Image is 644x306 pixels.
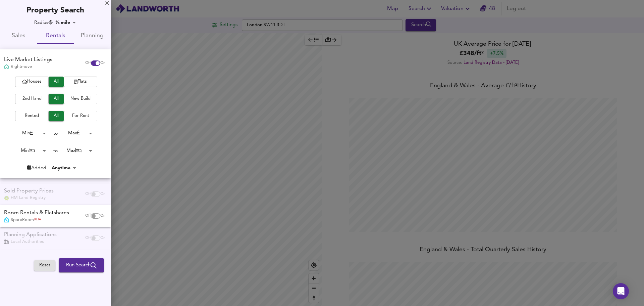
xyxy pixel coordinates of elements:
span: Rentals [41,31,70,41]
div: Open Intercom Messenger [613,283,629,299]
button: Reset [34,260,55,271]
button: All [49,94,64,104]
button: Flats [64,77,97,87]
div: to [53,130,58,137]
div: Anytime [50,165,78,171]
div: Max [58,145,95,156]
span: Reset [37,262,52,269]
div: SpareRoom [4,217,69,223]
button: 2nd Hand [15,94,49,104]
span: All [52,112,60,120]
button: Rented [15,111,49,121]
div: Radius [34,19,53,26]
div: to [53,147,58,154]
button: New Build [64,94,97,104]
div: X [105,1,109,6]
div: Rightmove [4,64,52,70]
span: For Rent [67,112,94,120]
div: Live Market Listings [4,56,52,64]
div: Min [11,145,48,156]
span: New Build [67,95,94,103]
div: Room Rentals & Flatshares [4,209,69,217]
img: SpareRoom [4,217,9,223]
span: On [100,60,105,66]
span: On [100,213,105,219]
div: Min [11,128,48,138]
span: BETA [34,218,41,222]
span: All [52,78,60,86]
button: Houses [15,77,49,87]
span: Planning [78,31,107,41]
span: Sales [4,31,33,41]
div: Max [58,128,95,138]
button: For Rent [64,111,97,121]
span: 2nd Hand [18,95,45,103]
span: Off [85,60,91,66]
span: Houses [18,78,45,86]
span: Run Search [66,261,97,270]
button: Run Search [59,258,104,272]
span: Rented [18,112,45,120]
img: Rightmove [4,64,9,70]
span: All [52,95,60,103]
div: Added [27,165,46,171]
button: All [49,77,64,87]
div: ¼ mile [53,19,78,26]
span: Flats [67,78,94,86]
span: Off [85,213,91,219]
button: All [49,111,64,121]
